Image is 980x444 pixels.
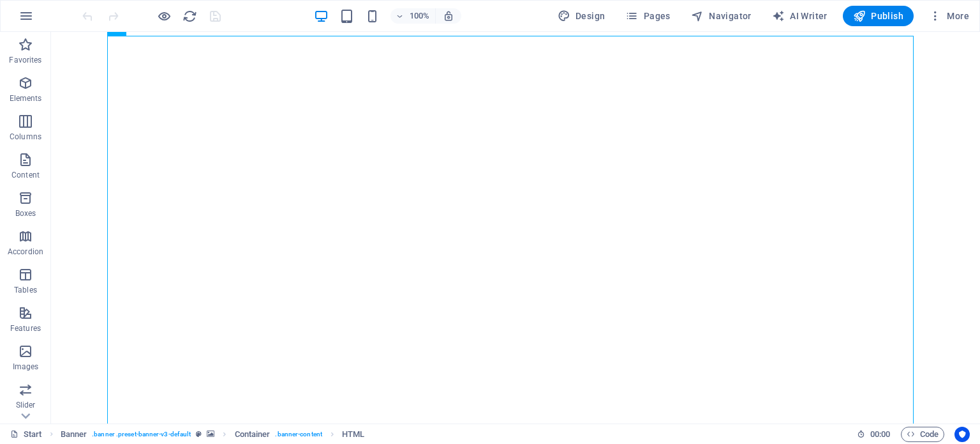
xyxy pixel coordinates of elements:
button: Code [901,427,944,442]
button: Publish [843,6,914,26]
p: Boxes [15,208,36,218]
h6: Session time [857,427,891,442]
i: On resize automatically adjust zoom level to fit chosen device. [443,10,454,22]
span: Click to select. Double-click to edit [61,427,87,442]
button: reload [182,8,197,24]
p: Content [11,170,40,180]
p: Images [13,362,39,372]
button: More [924,6,974,26]
nav: breadcrumb [61,427,365,442]
p: Features [10,323,41,333]
i: This element is a customizable preset [196,431,202,438]
span: Design [558,10,605,22]
span: Publish [853,10,903,22]
button: Navigator [686,6,757,26]
h6: 100% [410,8,430,24]
span: . banner .preset-banner-v3-default [92,427,191,442]
button: Usercentrics [954,427,970,442]
span: Click to select. Double-click to edit [342,427,364,442]
p: Tables [14,285,37,295]
span: More [929,10,969,22]
button: Design [553,6,611,26]
p: Favorites [9,55,41,65]
p: Elements [10,93,42,103]
p: Slider [16,400,36,410]
span: Navigator [691,10,752,22]
p: Columns [10,132,41,142]
span: AI Writer [772,10,828,22]
a: Click to cancel selection. Double-click to open Pages [10,427,42,442]
span: . banner-content [275,427,322,442]
i: This element contains a background [207,431,214,438]
button: 100% [390,8,436,24]
span: Click to select. Double-click to edit [235,427,271,442]
span: : [879,429,881,439]
span: Code [907,427,939,442]
i: Reload page [182,9,197,24]
span: Pages [625,10,670,22]
button: AI Writer [767,6,833,26]
div: Design (Ctrl+Alt+Y) [553,6,611,26]
button: Pages [620,6,675,26]
p: Accordion [8,247,43,257]
span: 00 00 [870,427,890,442]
